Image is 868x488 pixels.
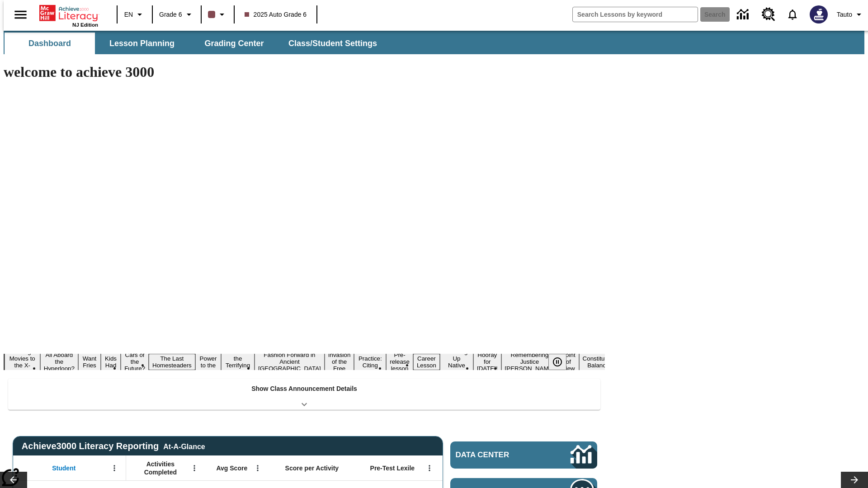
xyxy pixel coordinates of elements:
button: Open side menu [7,1,34,28]
span: Grade 6 [159,10,182,19]
p: Show Class Announcement Details [251,384,357,394]
h1: welcome to achieve 3000 [4,64,605,80]
span: Score per Activity [285,464,339,472]
div: SubNavbar [4,33,385,54]
input: search field [573,7,698,22]
a: Data Center [450,441,597,469]
button: Slide 9 Fashion Forward in Ancient Rome [255,350,325,373]
button: Slide 6 The Last Homesteaders [149,354,195,370]
span: NJ Edition [72,22,98,28]
button: Open Menu [108,461,121,475]
div: At-A-Glance [163,441,205,451]
button: Slide 18 The Constitution's Balancing Act [579,347,623,377]
div: Show Class Announcement Details [8,379,600,410]
button: Class/Student Settings [281,33,384,54]
button: Class color is dark brown. Change class color [204,6,231,23]
button: Profile/Settings [833,6,868,23]
button: Slide 12 Pre-release lesson [386,350,413,373]
button: Slide 14 Cooking Up Native Traditions [440,347,473,377]
span: Student [52,464,75,472]
div: Pause [548,354,576,370]
button: Slide 15 Hooray for Constitution Day! [473,350,501,373]
button: Dashboard [5,33,95,54]
button: Select a new avatar [804,3,833,26]
button: Grade: Grade 6, Select a grade [156,6,198,23]
span: Pre-Test Lexile [370,464,415,472]
a: Notifications [781,3,804,26]
span: Tauto [837,10,852,19]
div: SubNavbar [4,31,864,54]
button: Slide 10 The Invasion of the Free CD [325,343,354,380]
button: Slide 2 All Aboard the Hyperloop? [40,350,78,373]
button: Slide 8 Attack of the Terrifying Tomatoes [221,347,255,377]
button: Open Menu [423,461,436,475]
img: Avatar [810,5,828,23]
span: 2025 Auto Grade 6 [245,10,307,19]
span: EN [124,10,133,19]
button: Slide 7 Solar Power to the People [195,347,222,377]
button: Grading Center [189,33,279,54]
button: Slide 16 Remembering Justice O'Connor [501,350,558,373]
button: Open Menu [188,461,201,475]
button: Slide 4 Dirty Jobs Kids Had To Do [101,340,121,384]
button: Slide 11 Mixed Practice: Citing Evidence [354,347,386,377]
button: Lesson carousel, Next [841,472,868,488]
button: Slide 3 Do You Want Fries With That? [78,340,101,384]
button: Language: EN, Select a language [120,6,149,23]
span: Data Center [456,450,540,460]
button: Pause [548,354,566,370]
a: Resource Center, Will open in new tab [756,2,781,27]
span: Avg Score [216,464,247,472]
button: Slide 5 Cars of the Future? [121,350,149,373]
span: Achieve3000 Literacy Reporting [22,441,205,451]
button: Open Menu [251,461,264,475]
button: Slide 1 Taking Movies to the X-Dimension [5,347,40,377]
a: Home [39,4,98,22]
div: Home [39,3,98,28]
button: Lesson Planning [97,33,187,54]
button: Slide 13 Career Lesson [413,354,440,370]
span: Activities Completed [131,460,190,476]
a: Data Center [731,2,756,27]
